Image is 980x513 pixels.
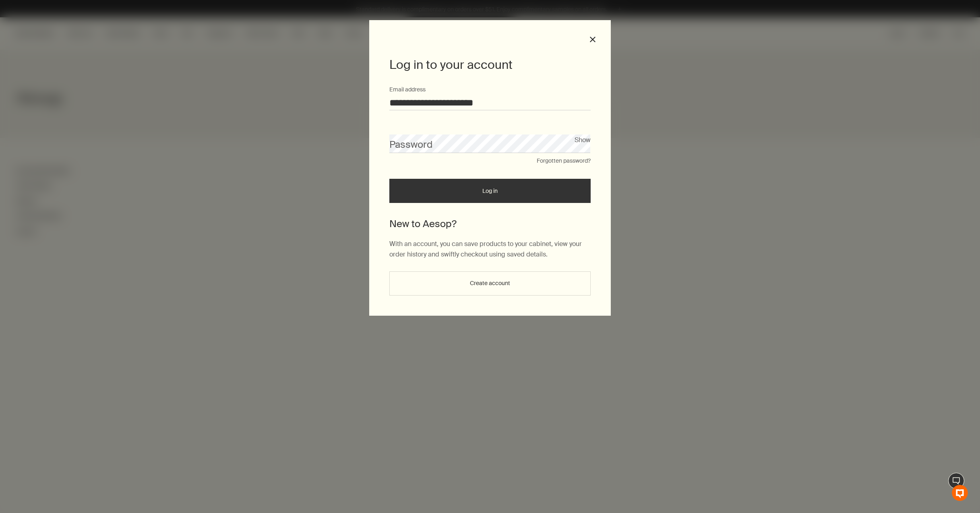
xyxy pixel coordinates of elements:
[389,217,591,231] h2: New to Aesop?
[389,179,591,203] button: Log in
[948,473,964,489] button: Live Assistance
[589,36,596,43] button: Close
[575,134,591,145] button: Show
[389,271,591,296] button: Create account
[389,239,591,259] p: With an account, you can save products to your cabinet, view your order history and swiftly check...
[537,157,591,165] button: Forgotten password?
[389,56,591,73] h1: Log in to your account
